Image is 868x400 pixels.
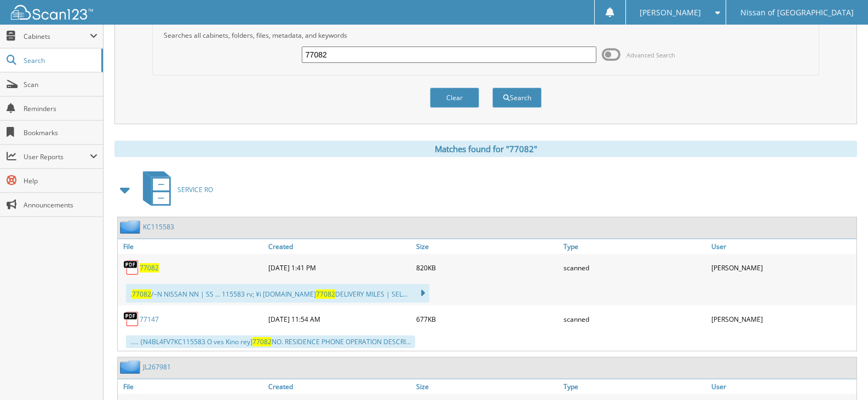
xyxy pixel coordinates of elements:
[252,337,272,346] span: 77082
[413,308,561,330] div: 677KB
[120,220,143,234] img: folder2.png
[430,88,479,108] button: Clear
[126,284,429,303] div: . /~N NISSAN NN | SS ... 115583 rv; ¥i [DOMAIN_NAME] DELIVERY MILES | SEL...
[140,315,159,324] a: 77147
[24,80,97,89] span: Scan
[640,9,701,16] span: [PERSON_NAME]
[266,308,413,330] div: [DATE] 11:54 AM
[123,259,140,276] img: PDF.png
[266,257,413,279] div: [DATE] 1:41 PM
[136,168,213,211] a: SERVICE RO
[123,311,140,327] img: PDF.png
[561,308,709,330] div: scanned
[709,308,856,330] div: [PERSON_NAME]
[158,31,813,40] div: Searches all cabinets, folders, files, metadata, and keywords
[24,56,96,65] span: Search
[118,379,266,394] a: File
[24,200,97,210] span: Announcements
[118,239,266,254] a: File
[561,257,709,279] div: scanned
[561,379,709,394] a: Type
[626,51,675,59] span: Advanced Search
[24,128,97,137] span: Bookmarks
[140,263,159,273] a: 77082
[24,176,97,185] span: Help
[266,239,413,254] a: Created
[709,379,856,394] a: User
[126,335,415,348] div: ..... {N4BL4FV7KC115583 O ves Kino rey] NO. RESIDENCE PHONE OPERATION DESCRI...
[740,9,854,16] span: Nissan of [GEOGRAPHIC_DATA]
[492,88,542,108] button: Search
[177,185,213,194] span: SERVICE RO
[266,379,413,394] a: Created
[143,362,171,372] a: JL267981
[120,360,143,374] img: folder2.png
[132,289,151,299] span: 77082
[413,239,561,254] a: Size
[413,257,561,279] div: 820KB
[561,239,709,254] a: Type
[143,222,174,231] a: KC115583
[316,289,335,299] span: 77082
[24,152,90,161] span: User Reports
[813,347,868,400] iframe: Chat Widget
[24,32,90,41] span: Cabinets
[709,239,856,254] a: User
[24,104,97,113] span: Reminders
[11,5,93,20] img: scan123-logo-white.svg
[413,379,561,394] a: Size
[114,141,857,157] div: Matches found for "77082"
[709,257,856,279] div: [PERSON_NAME]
